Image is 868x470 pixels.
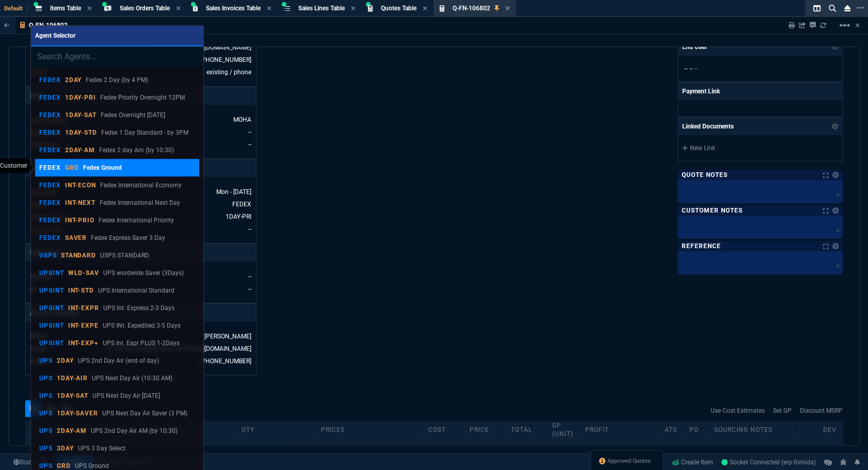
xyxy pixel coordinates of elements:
[57,374,88,382] p: 1DAY-AIR
[39,199,61,207] p: FEDEX
[39,216,61,224] p: FEDEX
[103,338,180,348] p: UPS Int. Expr PLUS 1-2Days
[39,269,64,277] p: UPSINT
[101,110,165,120] p: Fedex Overnight [DATE]
[39,462,53,470] p: UPS
[61,251,97,260] p: STANDARD
[39,146,61,154] p: FEDEX
[99,216,174,225] p: Fedex International Priority
[57,409,99,417] p: 1DAY-SAVER
[57,427,87,435] p: 2DAY-AM
[65,111,97,119] p: 1DAY-SAT
[31,46,204,67] input: Search Agents...
[99,145,174,155] p: Fedex 2 day Am (by 10:30)
[65,234,87,242] p: SAVER
[102,409,187,418] p: UPS Next Day Air Saver (3 PM)
[91,426,178,435] p: UPS 2nd Day Air AM (by 10:30)
[68,286,94,295] p: INT-STD
[65,76,82,84] p: 2DAY
[39,128,61,137] p: FEDEX
[39,339,64,347] p: UPSINT
[100,93,185,102] p: Fedex Priority Overnight 12PM
[68,269,100,277] p: WLD-SAV
[65,164,79,172] p: GRD
[103,303,174,313] p: UPS Int. Express 2-3 Days
[57,444,74,452] p: 3DAY
[39,392,53,400] p: UPS
[65,216,95,224] p: INT-PRIO
[57,392,89,400] p: 1DAY-SAT
[92,374,172,383] p: UPS Next Day Air (10:30 AM)
[39,93,61,102] p: FEDEX
[83,163,121,172] p: Fedex Ground
[68,321,99,330] p: INT-EXPE
[103,268,184,278] p: UPS wordwide Saver (3Days)
[98,286,174,295] p: UPS International Standard
[39,286,64,295] p: UPSINT
[68,304,100,312] p: INT-EXPR
[68,339,99,347] p: INT-EXP+
[39,234,61,242] p: FEDEX
[35,32,75,39] span: Agent Selector
[39,304,64,312] p: UPSINT
[39,181,61,189] p: FEDEX
[39,427,53,435] p: UPS
[100,251,149,260] p: USPS STANDARD
[39,356,53,365] p: UPS
[57,462,71,470] p: GRD
[39,444,53,452] p: UPS
[57,356,74,365] p: 2DAY
[100,181,182,190] p: Fedex International Economy
[65,181,97,189] p: INT-ECON
[92,391,160,400] p: UPS Next Day Air [DATE]
[103,321,181,330] p: UPS INt. Expedited 3-5 Days
[39,321,64,330] p: UPSINT
[65,93,97,102] p: 1DAY-PRI
[78,356,159,365] p: UPS 2nd Day Air (end of day)
[78,444,125,453] p: UPS 3 Day Select
[39,111,61,119] p: FEDEX
[39,251,57,260] p: USPS
[91,233,165,242] p: Fedex Express Saver 3 Day
[65,146,95,154] p: 2DAY-AM
[39,409,53,417] p: UPS
[65,128,98,137] p: 1DAY-STD
[100,198,180,207] p: Fedex International Next Day
[39,374,53,382] p: UPS
[101,128,188,137] p: Fedex 1 Day Standard - by 3PM
[39,164,61,172] p: FEDEX
[65,199,96,207] p: INT-NEXT
[39,76,61,84] p: FEDEX
[86,75,148,85] p: Fedex 2 Day (by 4 PM)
